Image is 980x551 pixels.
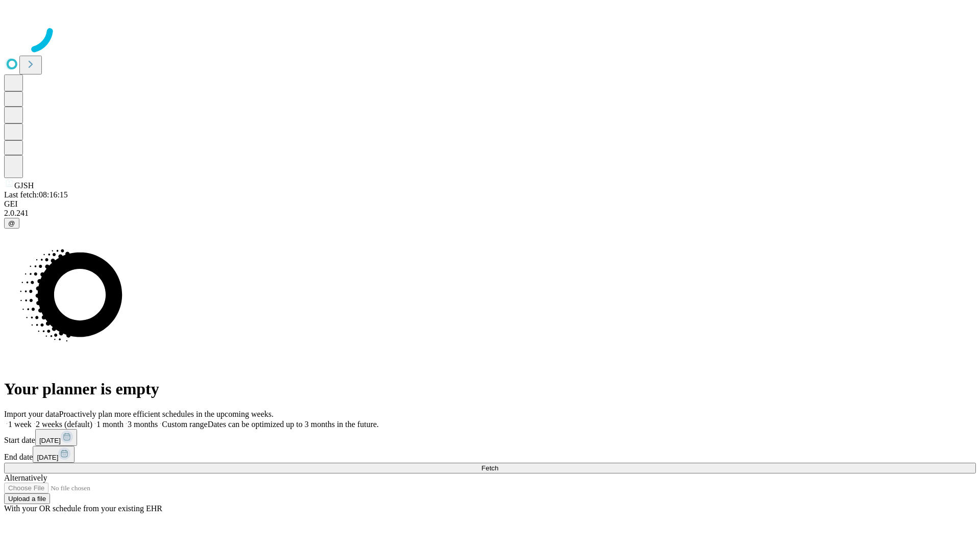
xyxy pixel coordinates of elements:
[4,429,976,446] div: Start date
[4,209,976,218] div: 2.0.241
[59,410,274,418] span: Proactively plan more efficient schedules in the upcoming weeks.
[4,504,162,513] span: With your OR schedule from your existing EHR
[4,410,59,418] span: Import your data
[8,219,15,227] span: @
[208,420,379,429] span: Dates can be optimized up to 3 months in the future.
[8,420,32,429] span: 1 week
[4,218,19,229] button: @
[4,446,976,463] div: End date
[37,454,58,461] span: [DATE]
[4,493,50,504] button: Upload a file
[36,420,92,429] span: 2 weeks (default)
[4,199,976,209] div: GEI
[4,190,68,199] span: Last fetch: 08:16:15
[4,463,976,473] button: Fetch
[481,464,498,472] span: Fetch
[128,420,158,429] span: 3 months
[162,420,207,429] span: Custom range
[35,429,77,446] button: [DATE]
[4,473,47,482] span: Alternatively
[39,437,61,444] span: [DATE]
[14,181,34,190] span: GJSH
[96,420,124,429] span: 1 month
[33,446,75,463] button: [DATE]
[4,380,976,398] h1: Your planner is empty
